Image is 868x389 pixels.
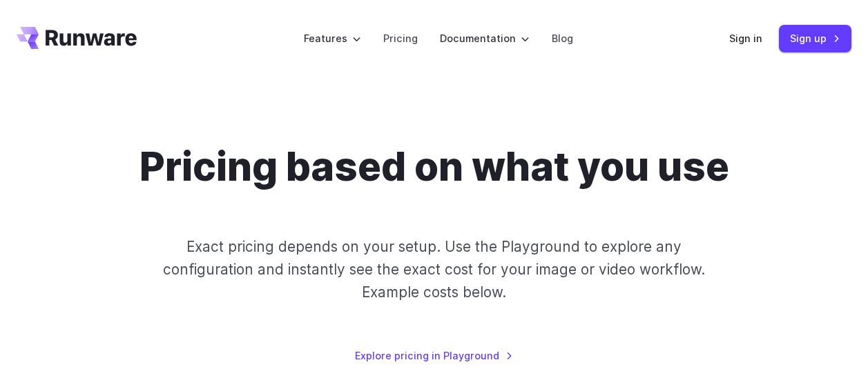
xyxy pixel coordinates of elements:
[142,235,726,304] p: Exact pricing depends on your setup. Use the Playground to explore any configuration and instantl...
[355,348,513,363] a: Explore pricing in Playground
[552,30,573,46] a: Blog
[440,30,530,46] label: Documentation
[139,143,729,191] h1: Pricing based on what you use
[304,30,361,46] label: Features
[729,30,762,46] a: Sign in
[383,30,418,46] a: Pricing
[17,27,137,49] a: Go to /
[779,25,851,52] a: Sign up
